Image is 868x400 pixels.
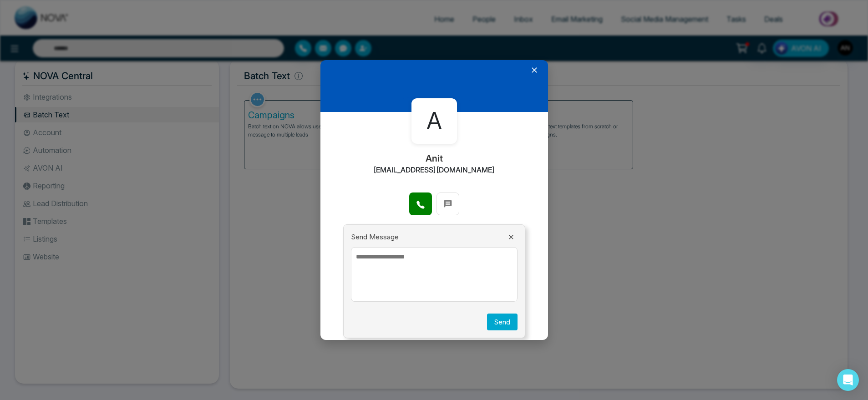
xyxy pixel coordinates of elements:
[487,314,518,330] button: Send
[426,153,443,164] h2: Anit
[427,104,442,138] span: A
[351,232,399,243] span: Send Message
[837,369,859,391] div: Open Intercom Messenger
[373,166,495,174] h2: [EMAIL_ADDRESS][DOMAIN_NAME]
